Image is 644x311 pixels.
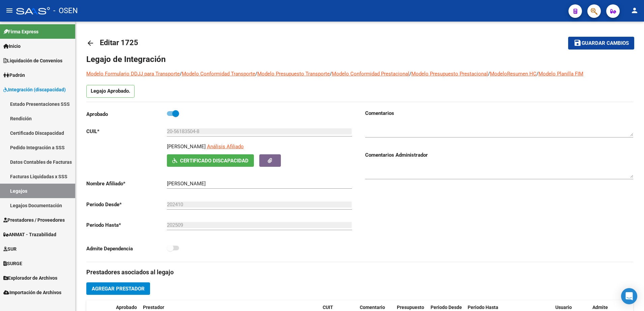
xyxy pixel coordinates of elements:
span: Prestador [143,305,164,310]
span: Agregar Prestador [92,286,145,292]
h1: Legajo de Integración [86,54,633,65]
span: Padrón [3,71,25,79]
span: Editar 1725 [100,38,138,47]
a: Modelo Formulario DDJJ para Transporte [86,71,180,77]
span: Inicio [3,42,21,50]
span: - OSEN [53,3,78,18]
span: Presupuesto [397,305,424,310]
span: Periodo Desde [431,305,462,310]
span: Comentario [360,305,385,310]
span: Periodo Hasta [468,305,498,310]
h3: Prestadores asociados al legajo [86,268,633,277]
p: Periodo Hasta [86,221,167,229]
h3: Comentarios [365,110,633,117]
p: Periodo Desde [86,201,167,208]
a: Modelo Conformidad Transporte [182,71,255,77]
div: Open Intercom Messenger [621,288,637,304]
a: Modelo Planilla FIM [538,71,583,77]
span: Análisis Afiliado [207,144,244,150]
a: Modelo Presupuesto Prestacional [411,71,488,77]
span: CUIT [323,305,333,310]
mat-icon: menu [5,6,13,14]
mat-icon: person [631,6,639,14]
span: Firma Express [3,28,38,35]
span: Usuario [555,305,572,310]
p: Nombre Afiliado [86,180,167,187]
span: Certificado Discapacidad [180,158,248,164]
p: Legajo Aprobado. [86,85,135,98]
span: SURGE [3,260,22,267]
p: [PERSON_NAME] [167,143,206,150]
p: CUIL [86,128,167,135]
mat-icon: arrow_back [86,39,94,47]
span: Liquidación de Convenios [3,57,62,64]
a: ModeloResumen HC [490,71,536,77]
button: Guardar cambios [568,37,634,49]
span: Aprobado [116,305,137,310]
button: Certificado Discapacidad [167,154,254,167]
mat-icon: save [574,39,582,47]
span: ANMAT - Trazabilidad [3,231,56,238]
span: Explorador de Archivos [3,274,57,282]
a: Modelo Conformidad Prestacional [332,71,409,77]
p: Aprobado [86,111,167,118]
p: Admite Dependencia [86,245,167,252]
h3: Comentarios Administrador [365,151,633,159]
button: Agregar Prestador [86,282,150,295]
a: Modelo Presupuesto Transporte [257,71,330,77]
span: Guardar cambios [582,40,629,46]
span: SUR [3,245,17,253]
span: Importación de Archivos [3,289,61,296]
span: Integración (discapacidad) [3,86,66,93]
span: Prestadores / Proveedores [3,216,65,224]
